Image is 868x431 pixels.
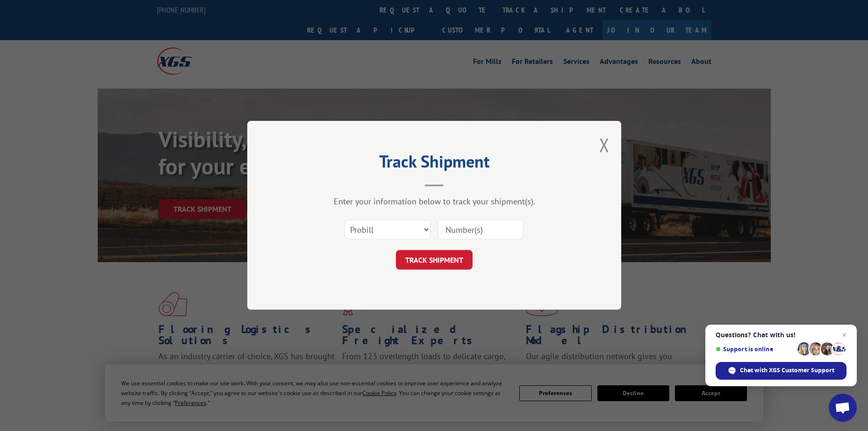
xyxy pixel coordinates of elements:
[716,331,846,339] span: Questions? Chat with us!
[829,394,857,422] a: Open chat
[740,366,834,375] span: Chat with XGS Customer Support
[716,362,846,380] span: Chat with XGS Customer Support
[396,250,473,270] button: TRACK SHIPMENT
[294,155,574,173] h2: Track Shipment
[716,346,794,353] span: Support is online
[599,132,610,157] button: Close modal
[294,196,574,207] div: Enter your information below to track your shipment(s).
[438,220,524,240] input: Number(s)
